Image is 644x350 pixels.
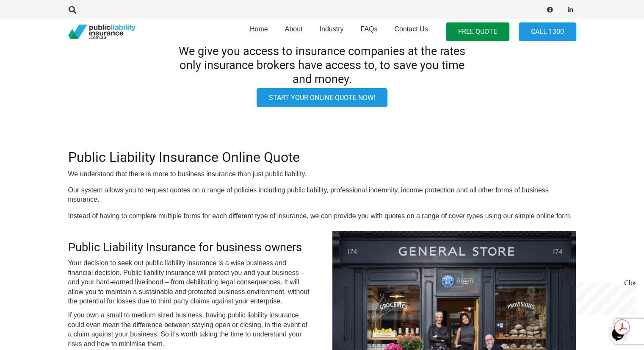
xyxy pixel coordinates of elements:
span: About [285,25,303,33]
a: Facebook [544,4,556,16]
a: Call 1300 [519,22,576,42]
span: Your decision to seek out public liability insurance is a wise business and financial decision. P... [68,259,310,305]
a: Start your online quote now! [257,88,387,107]
h2: Public Liability Insurance Online Quote [68,149,576,165]
a: Search [64,6,81,14]
a: LinkedIn [564,4,576,16]
h3: Public Liability Insurance for business owners [68,241,312,255]
a: About [276,17,311,47]
a: Contact Us [386,17,436,47]
a: pli_logotransparent [68,25,135,39]
span: Industry [319,25,343,33]
a: FAQs [352,17,386,47]
a: Home [241,17,276,47]
iframe: chat widget [574,279,636,315]
span: If you own a small to medium sized business, having public liability insurance could even mean th... [68,311,307,347]
div: Chat live with an agent now!Close [3,3,58,61]
a: FREE QUOTE [446,22,509,42]
a: Industry [311,17,352,47]
span: Contact Us [394,25,428,33]
p: We understand that there is more to business insurance than just public liability. [68,169,576,179]
iframe: chat widget [608,316,636,342]
span: Home [250,25,268,33]
p: Instead of having to complete multiple forms for each different type of insurance, we can provide... [68,211,576,221]
p: Our system allows you to request quotes on a range of policies including public liability, profes... [68,186,576,205]
span: FAQs [360,25,377,33]
h3: We give you access to insurance companies at the rates only insurance brokers have access to, to ... [169,44,475,86]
